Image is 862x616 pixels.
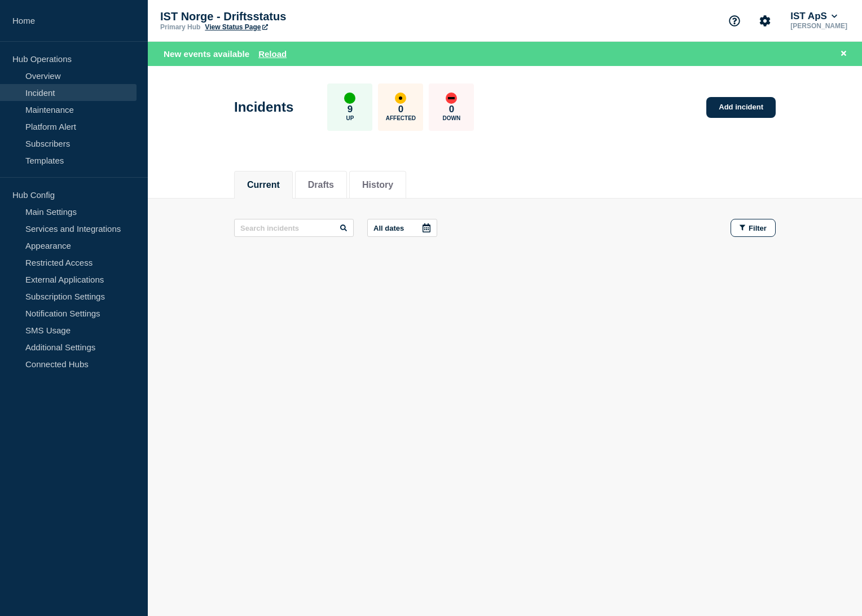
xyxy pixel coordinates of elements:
p: [PERSON_NAME] [788,22,850,30]
button: IST ApS [788,11,839,22]
a: View Status Page [205,23,267,31]
button: Current [247,180,280,190]
p: 9 [348,104,353,115]
p: Primary Hub [160,23,200,31]
button: Filter [731,219,776,237]
span: New events available [164,49,249,59]
button: Reload [258,49,287,59]
div: up [344,93,355,104]
button: Drafts [308,180,334,190]
p: Up [346,115,354,121]
button: Account settings [753,9,777,33]
h1: Incidents [234,99,293,115]
div: affected [395,93,406,104]
p: 0 [398,104,403,115]
button: Support [723,9,746,33]
div: down [446,93,457,104]
p: Down [443,115,461,121]
button: All dates [367,219,437,237]
a: Add incident [706,97,776,118]
p: IST Norge - Driftsstatus [160,10,386,23]
p: 0 [449,104,454,115]
p: Affected [386,115,416,121]
p: All dates [373,224,404,232]
button: History [362,180,393,190]
span: Filter [749,224,767,232]
input: Search incidents [234,219,354,237]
